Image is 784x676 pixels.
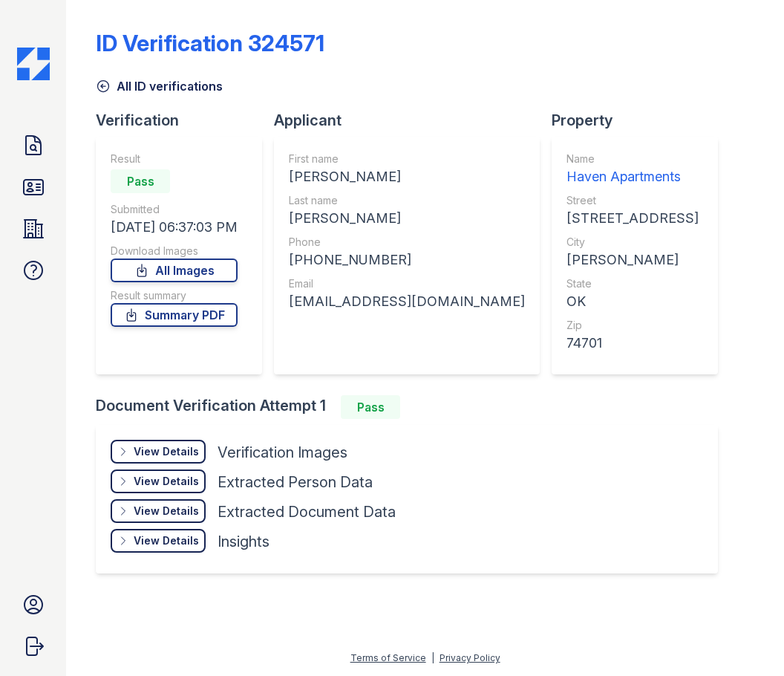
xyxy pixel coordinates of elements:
div: [PERSON_NAME] [566,250,699,270]
div: Email [289,276,525,291]
div: Result summary [111,288,238,303]
div: City [566,235,699,250]
div: [DATE] 06:37:03 PM [111,217,238,238]
div: Phone [289,235,525,250]
div: View Details [134,533,199,548]
div: Extracted Person Data [218,472,373,493]
div: Last name [289,193,525,208]
img: CE_Icon_Blue-c292c112584629df590d857e76928e9f676e5b41ef8f769ba2f05ee15b207248.png [17,48,50,80]
div: OK [566,291,699,312]
a: All Images [111,259,238,282]
div: First name [289,152,525,166]
div: Applicant [274,110,552,131]
div: Extracted Document Data [218,501,396,522]
div: Name [566,152,699,166]
div: [PERSON_NAME] [289,208,525,229]
a: All ID verifications [96,77,223,95]
div: ID Verification 324571 [96,30,324,56]
div: 74701 [566,333,699,354]
div: Verification [96,110,274,131]
div: Property [552,110,730,131]
div: Zip [566,318,699,333]
div: State [566,276,699,291]
div: Street [566,193,699,208]
div: View Details [134,504,199,519]
div: View Details [134,444,199,459]
div: Insights [218,531,269,552]
a: Terms of Service [350,652,426,663]
a: Privacy Policy [440,652,500,663]
div: Submitted [111,202,238,217]
div: [PHONE_NUMBER] [289,250,525,270]
div: Verification Images [218,442,347,463]
div: Download Images [111,244,238,259]
div: [EMAIL_ADDRESS][DOMAIN_NAME] [289,291,525,312]
div: Haven Apartments [566,166,699,187]
div: Pass [341,395,400,419]
a: Name Haven Apartments [566,152,699,187]
div: Result [111,152,238,166]
div: | [431,652,434,663]
a: Summary PDF [111,303,238,327]
iframe: chat widget [722,617,769,661]
div: [STREET_ADDRESS] [566,208,699,229]
div: Pass [111,169,170,193]
div: [PERSON_NAME] [289,166,525,187]
div: View Details [134,474,199,489]
div: Document Verification Attempt 1 [96,395,730,419]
